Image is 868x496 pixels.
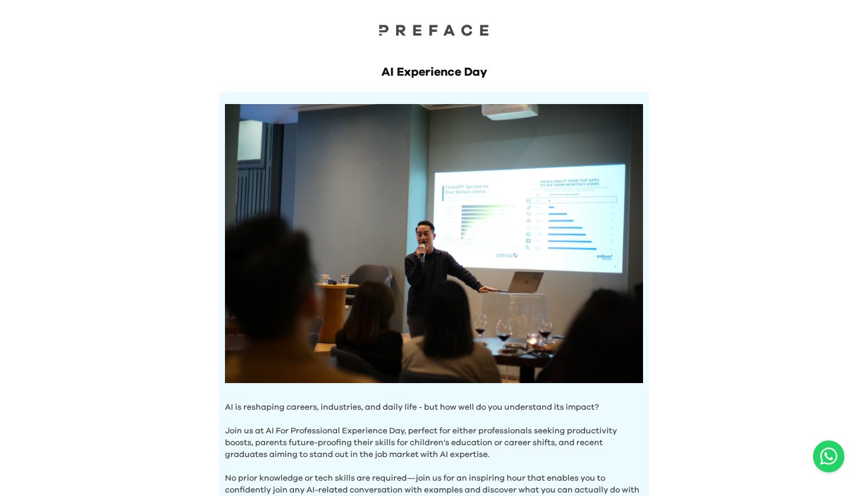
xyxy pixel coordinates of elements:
a: Chat with us on WhatsApp [813,440,844,472]
button: Open WhatsApp chat [813,440,844,472]
img: Hero Image [225,104,643,383]
h1: AI Experience Day [219,64,649,80]
p: AI is reshaping careers, industries, and daily life - but how well do you understand its impact? [225,401,643,413]
p: Join us at AI For Professional Experience Day, perfect for either professionals seeking productiv... [225,413,643,461]
a: Preface Logo [375,24,493,40]
img: Preface Logo [375,24,493,36]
